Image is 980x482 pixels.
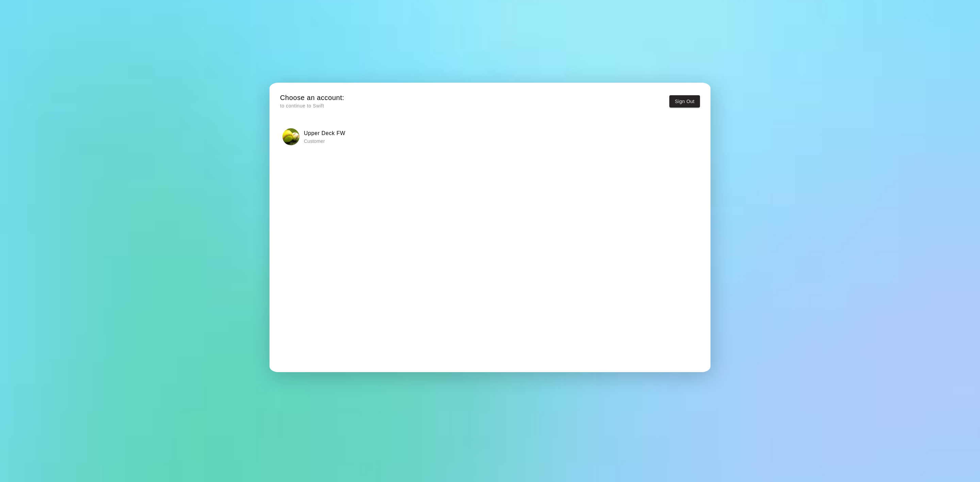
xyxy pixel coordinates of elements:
[304,138,345,145] p: Customer
[280,102,344,110] p: to continue to Swift
[280,126,700,147] button: Upper Deck FWUpper Deck FW Customer
[304,129,345,138] h6: Upper Deck FW
[280,93,344,102] h5: Choose an account:
[669,95,700,108] button: Sign Out
[282,128,299,145] img: Upper Deck FW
